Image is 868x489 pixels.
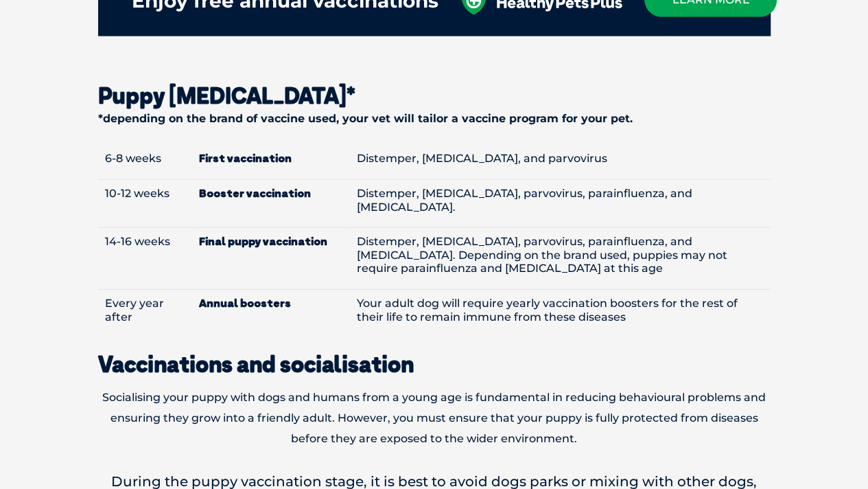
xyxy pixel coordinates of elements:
p: Socialising your puppy with dogs and humans from a young age is fundamental in reducing behaviour... [98,387,771,448]
td: Distemper, [MEDICAL_DATA], parvovirus, parainfluenza, and [MEDICAL_DATA]. Depending on the brand ... [350,228,771,290]
td: 14-16 weeks [98,228,193,290]
strong: Puppy [MEDICAL_DATA]* [98,82,355,109]
strong: *depending on the brand of vaccine used, your vet will tailor a vaccine program for your pet. [98,112,633,125]
td: Your adult dog will require yearly vaccination boosters for the rest of their life to remain immu... [350,289,771,337]
strong: First vaccination [199,152,343,165]
strong: Vaccinations and socialisation [98,350,414,378]
strong: Booster vaccination [199,187,343,200]
td: Distemper, [MEDICAL_DATA], and parvovirus [350,145,771,179]
td: Distemper, [MEDICAL_DATA], parvovirus, parainfluenza, and [MEDICAL_DATA]. [350,179,771,227]
strong: Annual boosters [199,297,343,310]
strong: Final puppy vaccination [199,235,343,248]
td: Every year after [98,289,193,337]
td: 6-8 weeks [98,145,193,179]
td: 10-12 weeks [98,179,193,227]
